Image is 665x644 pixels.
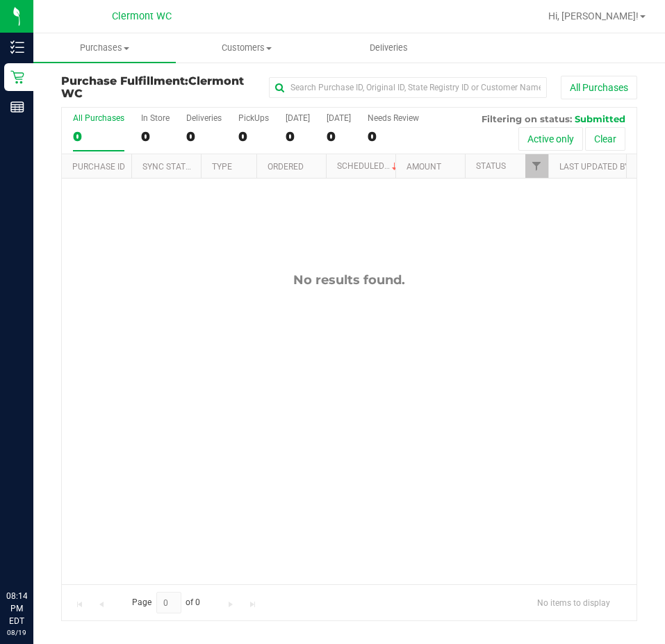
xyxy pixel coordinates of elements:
span: Clermont WC [112,10,172,22]
input: Search Purchase ID, Original ID, State Registry ID or Customer Name... [269,77,547,98]
div: 0 [73,129,124,145]
div: In Store [141,113,170,123]
span: Submitted [575,113,625,124]
div: [DATE] [327,113,351,123]
div: No results found. [62,272,637,288]
span: Customers [176,42,318,54]
button: Active only [518,127,583,151]
button: Clear [585,127,625,151]
div: 0 [327,129,351,145]
a: Purchases [33,33,176,63]
button: All Purchases [561,76,637,99]
iframe: Resource center [14,533,56,575]
a: Purchase ID [72,162,125,172]
span: Page of 0 [120,592,212,613]
a: Type [212,162,232,172]
a: Scheduled [337,161,400,171]
inline-svg: Retail [10,70,24,84]
span: Hi, [PERSON_NAME]! [548,10,639,22]
div: [DATE] [286,113,310,123]
p: 08:14 PM EDT [6,590,27,627]
a: Deliveries [318,33,460,63]
inline-svg: Reports [10,100,24,114]
div: 0 [141,129,170,145]
a: Amount [407,162,441,172]
div: PickUps [238,113,269,123]
div: Deliveries [186,113,222,123]
div: 0 [186,129,222,145]
span: Deliveries [351,42,427,54]
a: Sync Status [142,162,196,172]
div: 0 [286,129,310,145]
a: Customers [176,33,318,63]
a: Filter [525,154,548,178]
a: Ordered [268,162,304,172]
a: Status [476,161,506,171]
span: Clermont WC [61,74,244,100]
iframe: Resource center unread badge [41,531,58,547]
span: Purchases [33,42,176,54]
p: 08/19 [6,627,27,638]
a: Last Updated By [559,162,630,172]
div: All Purchases [73,113,124,123]
span: No items to display [526,592,621,613]
div: 0 [368,129,419,145]
span: Filtering on status: [482,113,572,124]
h3: Purchase Fulfillment: [61,75,253,99]
div: Needs Review [368,113,419,123]
inline-svg: Inventory [10,40,24,54]
div: 0 [238,129,269,145]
